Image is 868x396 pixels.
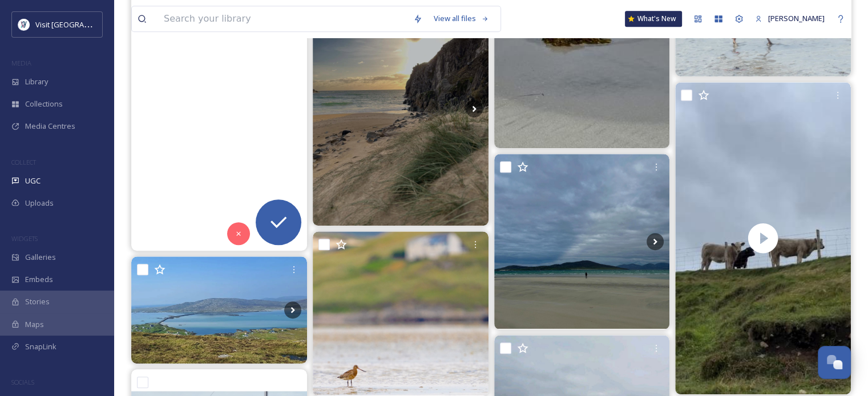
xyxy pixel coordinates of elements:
[11,158,36,166] span: COLLECT
[25,341,56,352] span: SnapLink
[25,296,50,307] span: Stories
[25,121,75,132] span: Media Centres
[428,7,495,30] a: View all files
[131,256,307,364] img: So much happened in August so a quick look back to the Outer Hebrides trip (part 1) - what a magi...
[25,319,44,330] span: Maps
[18,19,30,30] img: Untitled%20design%20%2897%29.png
[35,19,124,30] span: Visit [GEOGRAPHIC_DATA]
[25,252,56,263] span: Galleries
[675,82,851,394] img: thumbnail
[768,13,825,23] span: [PERSON_NAME]
[158,6,407,31] input: Search your library
[25,175,41,186] span: UGC
[675,82,851,394] video: Evening dog walk and sunset watching 21 September. . . . #quiet #quietinthewild #quietime #quietp...
[818,346,851,379] button: Open Chat
[625,11,682,27] a: What's New
[25,274,53,285] span: Embeds
[25,198,54,209] span: Uploads
[11,378,34,386] span: SOCIALS
[749,7,830,30] a: [PERSON_NAME]
[25,76,48,87] span: Library
[313,231,488,395] img: Black Tailed Godwit by the Harris shoreside. #birds #bird #birdphotography #wildlife #nature #wil...
[11,59,31,67] span: MEDIA
[25,99,63,109] span: Collections
[11,234,38,243] span: WIDGETS
[494,154,670,329] img: Seilebost beach walk this morning. Light changes from second to second. Can’t keep up… #outerhebr...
